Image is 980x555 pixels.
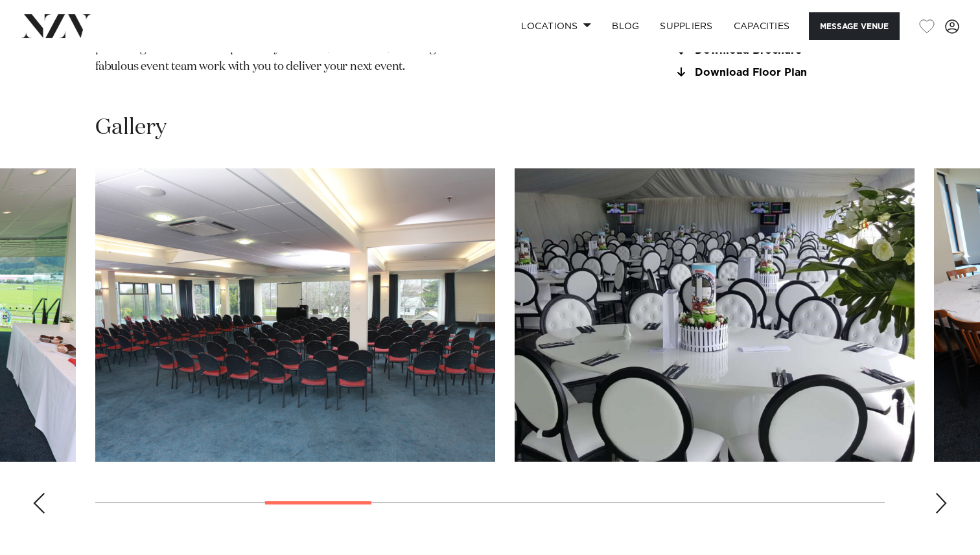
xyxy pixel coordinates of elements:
swiper-slide: 5 / 14 [515,168,915,462]
a: Capacities [723,12,800,40]
h2: Gallery [95,113,167,142]
button: Message Venue [809,12,900,40]
a: SUPPLIERS [649,12,723,40]
img: nzv-logo.png [21,14,91,38]
a: Download Floor Plan [673,67,885,78]
swiper-slide: 4 / 14 [95,168,495,462]
a: Locations [511,12,601,40]
a: BLOG [601,12,649,40]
